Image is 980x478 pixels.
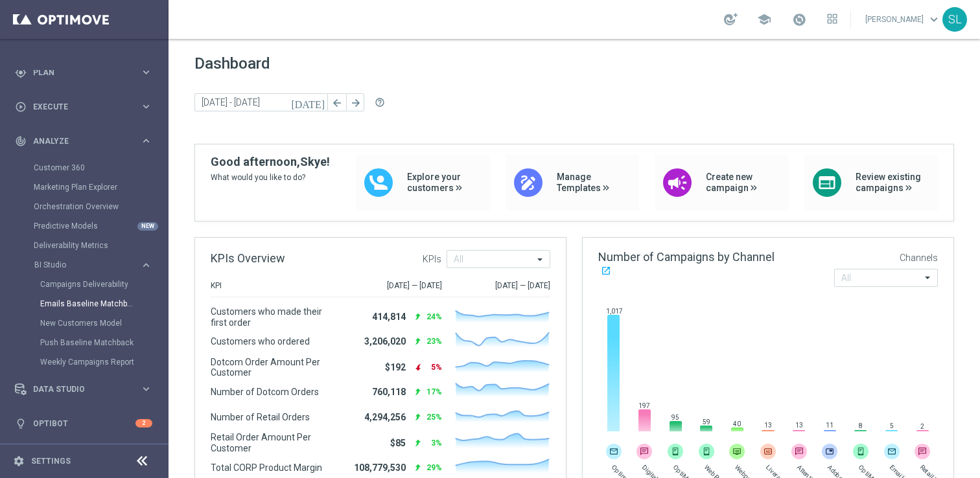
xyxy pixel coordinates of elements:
[34,261,127,269] span: BI Studio
[140,66,152,78] i: keyboard_arrow_right
[40,294,167,313] div: Emails Baseline Matchback
[140,383,152,395] i: keyboard_arrow_right
[33,103,140,111] span: Execute
[34,221,135,231] a: Predictive Models
[13,455,25,467] i: settings
[40,337,135,348] a: Push Baseline Matchback
[140,135,152,147] i: keyboard_arrow_right
[15,406,152,440] div: Optibot
[34,197,167,216] div: Orchestration Overview
[14,384,153,394] button: Data Studio keyboard_arrow_right
[34,163,135,173] a: Customer 360
[14,102,153,112] button: play_circle_outline Execute keyboard_arrow_right
[15,383,140,395] div: Data Studio
[40,352,167,372] div: Weekly Campaigns Report
[34,177,167,197] div: Marketing Plan Explorer
[140,259,152,271] i: keyboard_arrow_right
[34,236,167,255] div: Deliverability Metrics
[40,318,135,328] a: New Customers Model
[34,240,135,251] a: Deliverability Metrics
[15,418,27,429] i: lightbulb
[864,10,942,29] a: [PERSON_NAME]keyboard_arrow_down
[927,12,941,27] span: keyboard_arrow_down
[14,136,153,146] button: track_changes Analyze keyboard_arrow_right
[140,100,152,113] i: keyboard_arrow_right
[33,69,140,76] span: Plan
[15,101,27,113] i: play_circle_outline
[942,7,967,32] div: SL
[15,67,27,78] i: gps_fixed
[34,261,140,269] div: BI Studio
[40,299,135,309] a: Emails Baseline Matchback
[137,222,158,231] div: NEW
[33,137,140,145] span: Analyze
[34,182,135,192] a: Marketing Plan Explorer
[33,406,135,440] a: Optibot
[15,135,140,147] div: Analyze
[34,260,153,270] button: BI Studio keyboard_arrow_right
[757,12,771,27] span: school
[14,67,153,78] button: gps_fixed Plan keyboard_arrow_right
[15,67,140,78] div: Plan
[40,279,135,290] a: Campaigns Deliverability
[40,333,167,352] div: Push Baseline Matchback
[31,457,71,465] a: Settings
[34,255,167,372] div: BI Studio
[34,216,167,236] div: Predictive Models
[14,418,153,429] button: lightbulb Optibot 2
[33,385,140,393] span: Data Studio
[15,101,140,113] div: Execute
[40,275,167,294] div: Campaigns Deliverability
[15,135,27,147] i: track_changes
[40,357,135,367] a: Weekly Campaigns Report
[40,313,167,333] div: New Customers Model
[34,158,167,177] div: Customer 360
[34,201,135,212] a: Orchestration Overview
[135,419,152,427] div: 2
